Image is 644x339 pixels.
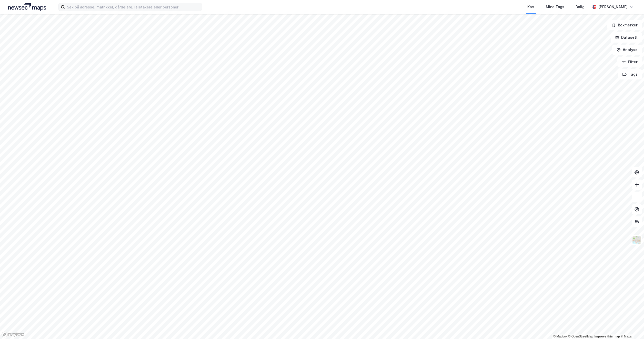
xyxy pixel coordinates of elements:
[617,57,642,67] button: Filter
[611,32,642,43] button: Datasett
[598,4,628,10] div: [PERSON_NAME]
[65,3,202,11] input: Søk på adresse, matrikkel, gårdeiere, leietakere eller personer
[618,314,644,339] iframe: Chat Widget
[2,332,24,337] a: Mapbox homepage
[576,4,585,10] div: Bolig
[595,335,620,338] a: Improve this map
[8,3,46,11] img: logo.a4113a55bc3d86da70a041830d287a7e.svg
[546,4,564,10] div: Mine Tags
[618,69,642,79] button: Tags
[632,235,642,245] img: Z
[568,335,593,338] a: OpenStreetMap
[527,4,535,10] div: Kart
[612,45,642,55] button: Analyse
[607,20,642,30] button: Bokmerker
[553,335,567,338] a: Mapbox
[618,314,644,339] div: Kontrollprogram for chat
